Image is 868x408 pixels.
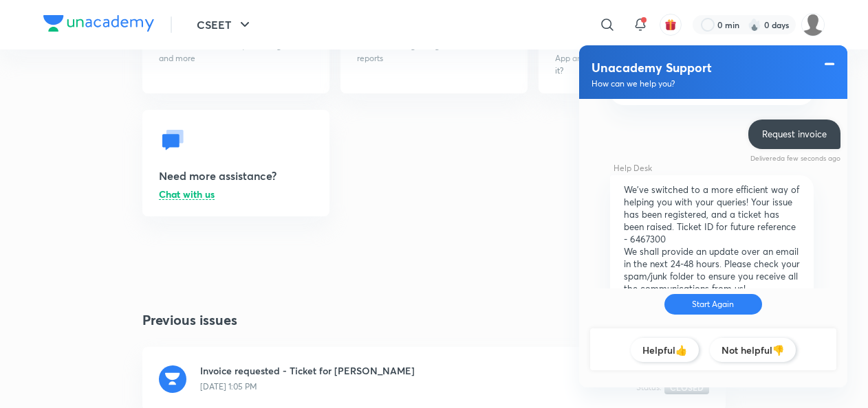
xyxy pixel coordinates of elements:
[159,40,313,65] p: Account related issues, buffering issues and more
[43,15,154,35] a: Company Logo
[614,163,652,173] span: Help Desk
[555,40,709,77] p: Your complete guide to the Unacademy App and features. Are you ready to crack it?
[748,18,761,32] img: streak
[188,11,261,38] button: CSEET
[664,381,709,394] span: Closed
[200,363,634,378] h6: Invoice requested - Ticket for [PERSON_NAME]
[624,183,800,245] p: We've switched to a more efficient way of helping you with your queries! Your issue has been regi...
[592,78,786,89] label: How can we help you?
[142,310,726,330] h4: Previous issues
[592,59,786,76] label: Unacademy Support
[159,126,186,154] img: chat.svg
[664,294,763,315] button: Start Again
[200,381,628,394] p: [DATE] 1:05 PM
[801,13,825,36] img: adnan
[631,338,699,362] div: Helpful👍
[43,15,154,32] img: Company Logo
[762,128,827,140] span: Request invoice
[823,56,836,69] div: Minimize
[159,190,215,200] p: Chat with us
[710,338,796,362] div: Not helpful👎
[165,372,180,385] img: unacademy logo
[624,245,800,295] p: We shall provide an update over an email in the next 24-48 hours. Please check your spam/junk fol...
[357,40,511,65] p: Information regarding the tests and reports
[636,381,662,394] p: Status:
[750,154,781,163] span: Delivered
[664,19,677,31] img: avatar
[781,154,840,163] span: a few seconds ago
[159,168,313,184] h5: Need more assistance?
[660,14,682,36] button: avatar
